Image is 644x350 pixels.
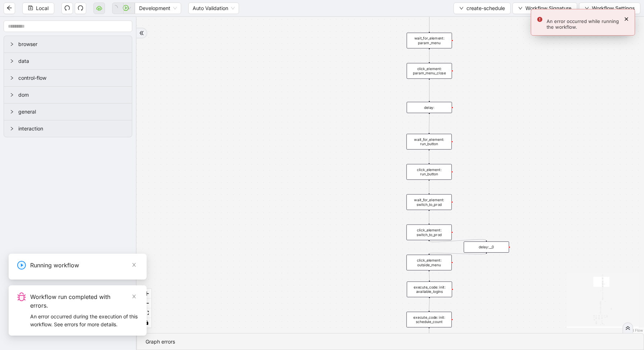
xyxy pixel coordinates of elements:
span: bug [17,293,26,301]
span: down [518,6,523,10]
button: redo [75,3,86,14]
span: down [459,6,464,10]
span: create-schedule [466,4,505,12]
span: cloud-server [96,5,102,11]
div: control-flow [4,70,132,86]
div: click_element: param_menu_close [407,63,452,79]
span: right [10,76,14,80]
span: Auto Validation [193,3,235,14]
button: play-circle [112,3,124,14]
g: Edge from delay:__0 to click_element: outside_menu [429,253,486,254]
button: saveLocal [22,3,54,14]
div: delay: [407,102,452,113]
div: wait_for_element: run_button [406,134,452,149]
span: arrow-left [6,5,12,11]
div: An error occurred during the execution of this workflow. See errors for more details. [30,313,138,328]
div: delay:__0 [464,241,509,253]
span: Local [36,4,49,12]
span: save [28,5,33,10]
span: data [18,57,126,65]
div: An error occurred while running the workflow. [547,18,620,30]
button: undo [61,3,73,14]
g: Edge from click_element: switch_to_prod to delay:__0 [429,239,486,242]
a: React Flow attribution [624,328,643,332]
div: execute_code: init: available_logins [407,281,452,297]
div: wait_for_element: switch_to_prod [406,194,452,210]
div: data [4,53,132,69]
span: play-circle [17,261,26,270]
div: execute_code: init: schedule_count [406,312,452,327]
div: click_element: switch_to_prod [406,225,452,240]
span: undo [64,5,70,11]
div: click_element: outside_menu [406,255,452,271]
button: downWorkflow Signature [512,3,577,14]
div: Running workflow [30,261,138,270]
span: double-right [625,326,630,331]
span: right [10,59,14,63]
span: Development [139,3,177,14]
button: fit view [142,308,151,318]
button: down [123,3,135,14]
g: Edge from delay: to wait_for_element: run_button [429,114,429,133]
span: down [127,6,131,10]
span: redo [78,5,83,11]
div: wait_for_element: param_menu [407,33,452,49]
span: interaction [18,125,126,133]
div: click_element: run_button [406,164,452,180]
button: zoom out [142,299,151,308]
span: double-right [139,31,144,36]
g: Edge from execute_code: init: available_logins to execute_code: init: schedule_count [429,298,429,310]
button: toggle interactivity [142,318,151,328]
button: arrow-left [4,3,15,14]
span: play-circle [123,5,129,11]
div: browser [4,36,132,52]
span: dom [18,91,126,99]
span: right [10,110,14,114]
div: Graph errors [146,338,635,346]
span: general [18,108,126,116]
div: dom [4,87,132,103]
span: browser [18,40,126,48]
button: zoom in [142,289,151,299]
span: control-flow [18,74,126,82]
span: right [10,42,14,46]
span: loading [112,5,118,11]
div: interaction [4,120,132,137]
g: Edge from click_element: outside_menu to execute_code: init: available_logins [429,271,429,280]
div: general [4,103,132,120]
span: close [132,262,137,267]
span: right [10,93,14,97]
span: close [132,294,137,299]
div: Workflow run completed with errors. [30,293,138,310]
button: cloud-server [93,3,105,14]
button: downcreate-schedule [454,3,511,14]
span: right [10,126,14,131]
